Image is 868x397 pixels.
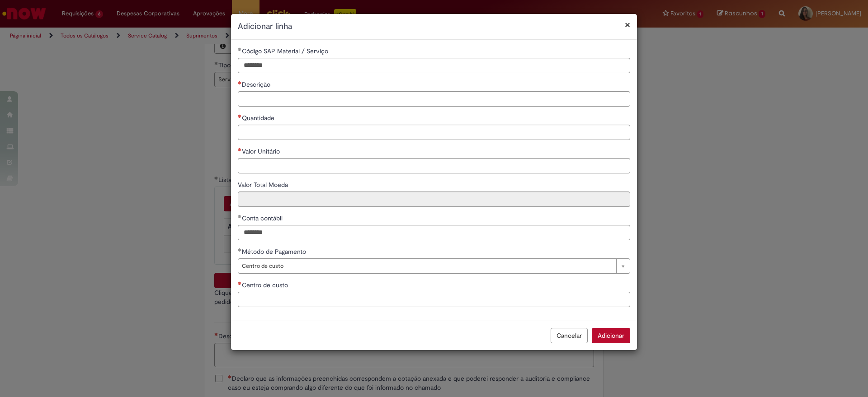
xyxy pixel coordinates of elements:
[238,81,242,84] span: Necessários
[242,80,272,89] span: Descrição
[238,191,630,207] input: Valor Total Moeda
[238,248,242,252] span: Obrigatório Preenchido
[238,215,242,218] span: Obrigatório Preenchido
[238,58,630,73] input: Código SAP Material / Serviço
[238,181,290,189] span: Somente leitura - Valor Total Moeda
[242,214,284,222] span: Conta contábil
[625,20,630,29] button: Fechar modal
[242,114,276,122] span: Quantidade
[238,158,630,173] input: Valor Unitário
[242,281,290,289] span: Centro de custo
[242,259,612,273] span: Centro de custo
[238,125,630,140] input: Quantidade
[551,328,588,343] button: Cancelar
[242,47,330,55] span: Código SAP Material / Serviço
[238,47,242,51] span: Obrigatório Preenchido
[592,328,630,343] button: Adicionar
[238,225,630,240] input: Conta contábil
[238,114,242,118] span: Necessários
[238,21,630,33] h2: Adicionar linha
[238,281,242,285] span: Necessários
[242,248,308,256] span: Método de Pagamento
[238,292,630,307] input: Centro de custo
[238,148,242,151] span: Necessários
[238,91,630,107] input: Descrição
[242,147,282,155] span: Valor Unitário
